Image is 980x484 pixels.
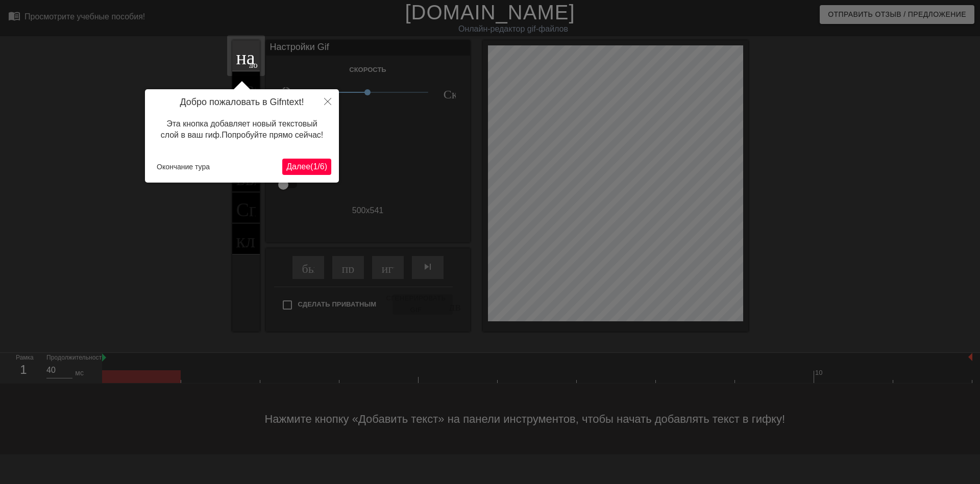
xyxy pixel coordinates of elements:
ya-tr-span: / [317,162,320,171]
ya-tr-span: Попробуйте прямо сейчас! [222,131,323,139]
ya-tr-span: Эта кнопка добавляет новый текстовый слой в ваш гиф. [161,119,317,139]
ya-tr-span: Далее [286,162,310,171]
ya-tr-span: ) [325,162,327,171]
ya-tr-span: Окончание тура [157,163,210,171]
ya-tr-span: ( [310,162,313,171]
button: Закрыть [316,89,339,113]
button: Далее [282,159,331,175]
ya-tr-span: Добро пожаловать в Gifntext! [180,97,304,107]
ya-tr-span: 6 [320,162,325,171]
button: Окончание тура [153,159,214,174]
h4: Добро пожаловать в Gifntext! [153,97,331,108]
ya-tr-span: 1 [313,162,317,171]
